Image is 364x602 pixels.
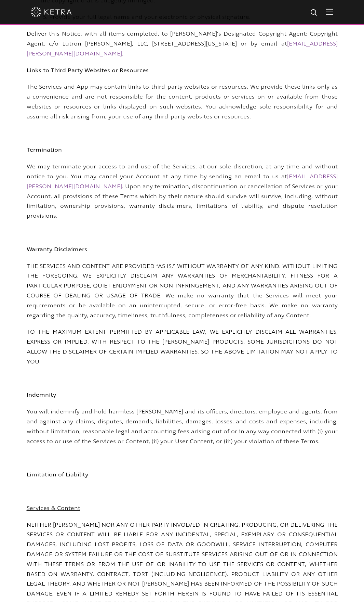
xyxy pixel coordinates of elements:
img: ketra-logo-2019-white [31,7,72,17]
u: Services & Content [27,504,80,512]
a: [EMAIL_ADDRESS][PERSON_NAME][DOMAIN_NAME] [27,173,338,190]
img: search icon [310,9,319,17]
strong: Termination [27,146,62,154]
span: You will indemnify and hold harmless [PERSON_NAME] and its officers, directors, employee and agen... [27,408,338,445]
strong: Warranty Disclaimers [27,246,87,253]
a: [EMAIL_ADDRESS][PERSON_NAME][DOMAIN_NAME] [27,40,338,57]
span: TO THE MAXIMUM EXTENT PERMITTED BY APPLICABLE LAW, WE EXPLICITLY DISCLAIM ALL WARRANTIES, EXPRESS... [27,328,338,365]
strong: Indemnity [27,391,56,399]
span: The Services and App may contain links to third-party websites or resources. We provide these lin... [27,83,338,120]
span: We may terminate your access to and use of the Services, at our sole discretion, at any time and ... [27,163,338,220]
span: Deliver this Notice, with all items completed, to [PERSON_NAME]’s Designated Copyright Agent: Cop... [27,30,338,57]
strong: Limitation of Liability [27,471,88,478]
strong: Links to Third Party Websites or Resources [27,67,149,74]
img: Hamburger%20Nav.svg [326,9,333,15]
span: THE SERVICES AND CONTENT ARE PROVIDED “AS IS,” WITHOUT WARRANTY OF ANY KIND. WITHOUT LIMITING THE... [27,262,338,319]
